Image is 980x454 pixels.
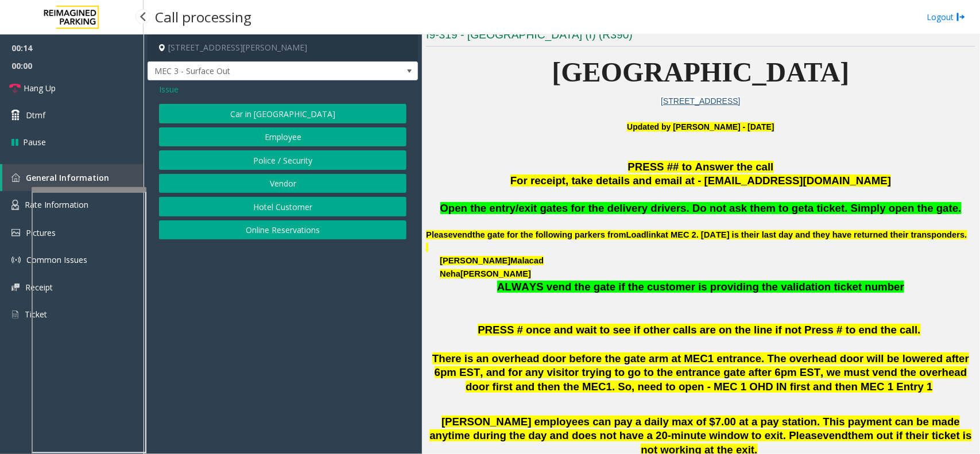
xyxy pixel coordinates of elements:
[11,200,19,210] img: 'icon'
[628,161,774,173] span: PRESS ## to Answer the call
[440,256,510,265] span: [PERSON_NAME]
[159,174,406,193] button: Vendor
[24,82,56,94] span: Hang Up
[159,197,406,216] button: Hotel Customer
[661,230,967,239] span: at MEC 2. [DATE] is their last day and they have returned their transponders.
[426,230,452,239] span: Please
[510,256,544,266] span: Malacad
[2,164,144,191] a: General Information
[927,11,966,23] a: Logout
[661,96,740,106] a: [STREET_ADDRESS]
[432,352,969,393] span: There is an overhead door before the gate arm at MEC1 entrance. The overhead door will be lowered...
[552,57,850,87] span: [GEOGRAPHIC_DATA]
[472,230,626,239] span: the gate for the following parkers from
[11,284,20,291] img: 'icon'
[460,269,531,279] span: [PERSON_NAME]
[26,254,87,265] span: Common Issues
[25,282,53,293] span: Receipt
[429,416,960,442] span: [PERSON_NAME] employees can pay a daily max of $7.00 at a pay station. This payment can be made a...
[11,229,20,236] img: 'icon'
[159,104,406,123] button: Car in [GEOGRAPHIC_DATA]
[149,3,257,31] h3: Call processing
[25,309,47,320] span: Ticket
[159,150,406,170] button: Police / Security
[626,230,661,240] span: Loadlink
[453,230,472,240] span: vend
[159,83,179,95] span: Issue
[440,269,460,278] span: Neha
[11,309,19,320] img: 'icon'
[11,255,21,265] img: 'icon'
[497,281,904,293] span: ALWAYS vend the gate if the customer is providing the validation ticket number
[159,220,406,240] button: Online Reservations
[159,127,406,147] button: Employee
[11,173,20,182] img: 'icon'
[956,11,966,23] img: logout
[510,174,891,187] span: For receipt, take details and email at - [EMAIL_ADDRESS][DOMAIN_NAME]
[426,28,975,46] h3: I9-319 - [GEOGRAPHIC_DATA] (I) (R390)
[26,227,56,238] span: Pictures
[26,172,109,183] span: General Information
[148,34,418,61] h4: [STREET_ADDRESS][PERSON_NAME]
[23,136,46,148] span: Pause
[823,429,849,442] span: vend
[808,202,961,214] span: a ticket. Simply open the gate.
[627,122,774,131] b: Updated by [PERSON_NAME] - [DATE]
[440,202,808,214] span: Open the entry/exit gates for the delivery drivers. Do not ask them to get
[478,324,920,336] span: PRESS # once and wait to see if other calls are on the line if not Press # to end the call.
[25,199,88,210] span: Rate Information
[26,109,45,121] span: Dtmf
[148,62,363,80] span: MEC 3 - Surface Out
